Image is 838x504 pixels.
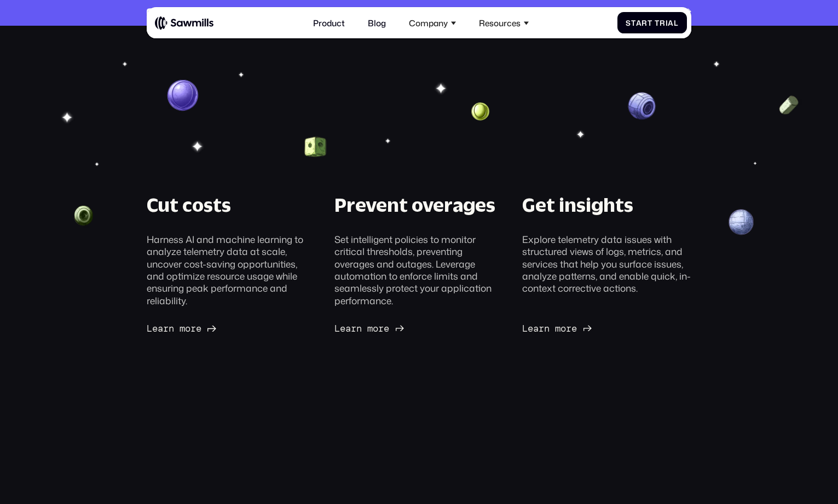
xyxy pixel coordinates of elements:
[544,323,550,334] span: n
[169,323,174,334] span: n
[351,323,356,334] span: r
[479,18,521,28] div: Resources
[539,323,544,334] span: r
[409,18,448,28] div: Company
[528,323,533,334] span: e
[158,323,163,334] span: a
[522,323,528,334] span: L
[555,323,560,334] span: m
[641,19,648,27] span: r
[152,323,158,334] span: e
[334,234,504,307] div: Set intelligent policies to monitor critical thresholds, preventing overages and outages. Leverag...
[660,19,666,27] span: r
[147,234,316,307] div: Harness AI and machine learning to analyze telemetry data at scale, uncover cost-saving opportuni...
[340,323,345,334] span: e
[403,11,463,34] div: Company
[560,323,566,334] span: o
[307,11,351,34] a: Product
[334,193,495,218] div: Prevent overages
[190,323,196,334] span: r
[473,11,535,34] div: Resources
[674,19,679,27] span: l
[668,19,674,27] span: a
[522,193,633,218] div: Get insights
[655,19,660,27] span: T
[367,323,373,334] span: m
[334,323,404,334] a: Learnmore
[378,323,384,334] span: r
[384,323,389,334] span: e
[648,19,652,27] span: t
[666,19,668,27] span: i
[571,323,577,334] span: e
[631,19,636,27] span: t
[373,323,378,334] span: o
[636,19,642,27] span: a
[522,234,691,295] div: Explore telemetry data issues with structured views of logs, metrics, and services that help you ...
[163,323,169,334] span: r
[566,323,571,334] span: r
[147,323,152,334] span: L
[196,323,201,334] span: e
[533,323,539,334] span: a
[362,11,392,34] a: Blog
[147,193,231,218] div: Cut costs
[356,323,362,334] span: n
[147,323,216,334] a: Learnmore
[345,323,351,334] span: a
[185,323,190,334] span: o
[334,323,340,334] span: L
[522,323,592,334] a: Learnmore
[180,323,185,334] span: m
[617,12,687,33] a: StartTrial
[626,19,631,27] span: S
